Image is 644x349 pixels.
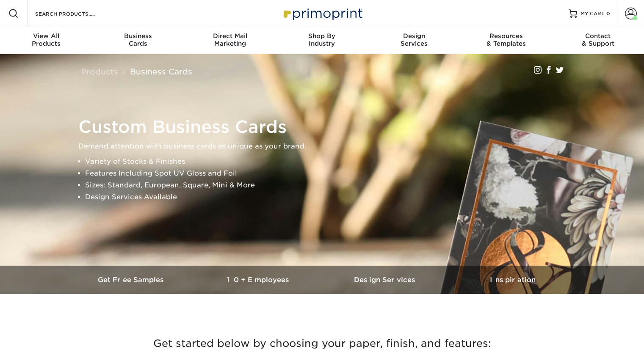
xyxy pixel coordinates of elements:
[552,27,644,54] a: Contact& Support
[552,32,644,47] div: & Support
[368,27,460,54] a: DesignServices
[580,10,605,17] span: MY CART
[606,11,610,16] span: 0
[460,32,552,47] div: & Templates
[92,32,184,40] span: Business
[68,266,195,294] a: Get Free Samples
[460,27,552,54] a: Resources& Templates
[68,276,195,284] h3: Get Free Samples
[368,32,460,47] div: Services
[85,179,574,191] li: Sizes: Standard, European, Square, Mini & More
[276,32,368,40] span: Shop By
[322,276,449,284] h3: Design Services
[34,8,117,19] input: SEARCH PRODUCTS.....
[78,140,574,152] p: Demand attention with business cards as unique as your brand.
[184,32,276,40] span: Direct Mail
[449,276,576,284] h3: Inspiration
[195,276,322,284] h3: 10+ Employees
[368,32,460,40] span: Design
[280,4,365,22] img: Primoprint
[184,27,276,54] a: Direct MailMarketing
[130,67,192,76] a: Business Cards
[276,32,368,47] div: Industry
[85,191,574,203] li: Design Services Available
[85,156,574,168] li: Variety of Stocks & Finishes
[195,266,322,294] a: 10+ Employees
[449,266,576,294] a: Inspiration
[92,27,184,54] a: BusinessCards
[85,168,574,179] li: Features Including Spot UV Gloss and Foil
[322,266,449,294] a: Design Services
[552,32,644,40] span: Contact
[81,67,118,76] a: Products
[184,32,276,47] div: Marketing
[92,32,184,47] div: Cards
[460,32,552,40] span: Resources
[276,27,368,54] a: Shop ByIndustry
[78,117,574,137] h1: Custom Business Cards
